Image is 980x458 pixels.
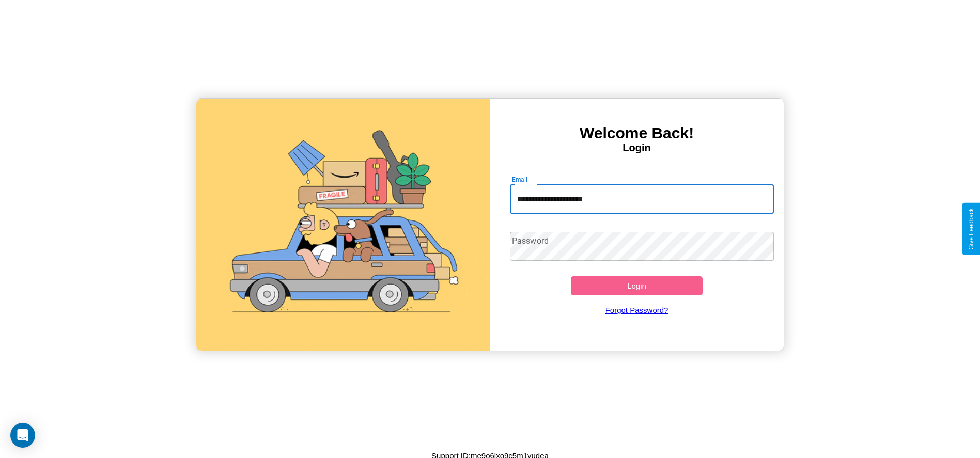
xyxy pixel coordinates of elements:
[571,276,703,295] button: Login
[10,423,35,448] div: Open Intercom Messenger
[968,208,975,250] div: Give Feedback
[512,175,528,184] label: Email
[196,99,490,351] img: gif
[490,142,784,154] h4: Login
[490,124,784,142] h3: Welcome Back!
[505,295,769,325] a: Forgot Password?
